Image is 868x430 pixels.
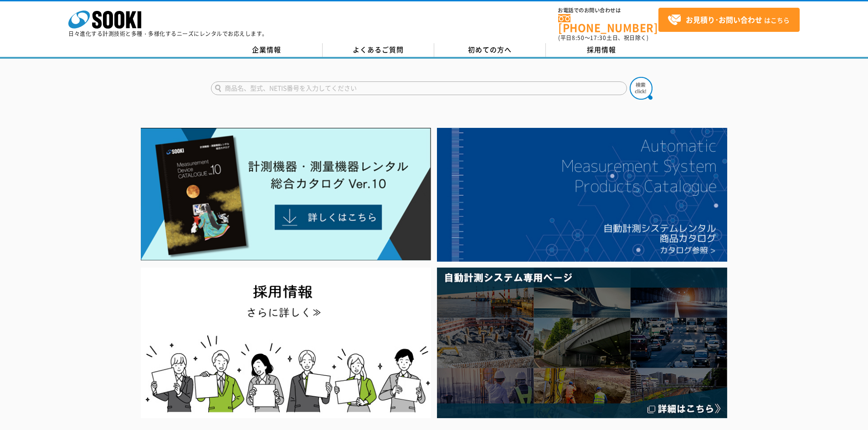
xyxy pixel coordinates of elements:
[211,43,323,57] a: 企業情報
[468,45,512,55] span: 初めての方へ
[546,43,657,57] a: 採用情報
[686,14,762,25] strong: お見積り･お問い合わせ
[141,128,431,261] img: Catalog Ver10
[141,268,431,418] img: SOOKI recruit
[630,77,652,100] img: btn_search.png
[558,8,658,13] span: お電話でのお問い合わせは
[558,14,658,33] a: [PHONE_NUMBER]
[323,43,434,57] a: よくあるご質問
[437,268,727,418] img: 自動計測システム専用ページ
[434,43,546,57] a: 初めての方へ
[668,13,790,27] span: はこちら
[68,31,268,36] p: 日々進化する計測技術と多種・多様化するニーズにレンタルでお応えします。
[437,128,727,262] img: 自動計測システムカタログ
[558,34,648,42] span: (平日 ～ 土日、祝日除く)
[658,8,800,32] a: お見積り･お問い合わせはこちら
[211,81,627,95] input: 商品名、型式、NETIS番号を入力してください
[572,34,585,42] span: 8:50
[590,34,606,42] span: 17:30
